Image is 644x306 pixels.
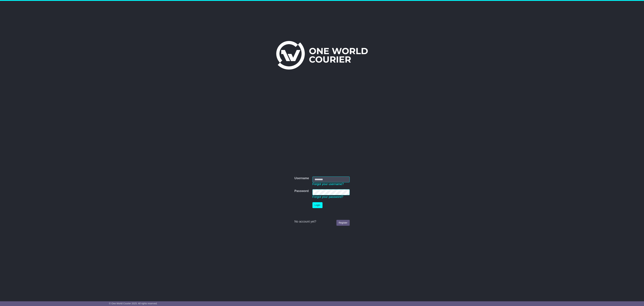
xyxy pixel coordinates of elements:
span: © One World Courier 2025. All rights reserved. [109,302,157,305]
a: Forgot your username? [312,182,344,186]
a: Forgot your password? [312,195,343,199]
div: No account yet? [294,220,350,224]
label: Password [294,189,309,193]
label: Username [294,177,309,180]
img: One World [276,41,368,70]
a: Register [336,220,350,226]
button: Login [312,202,323,208]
